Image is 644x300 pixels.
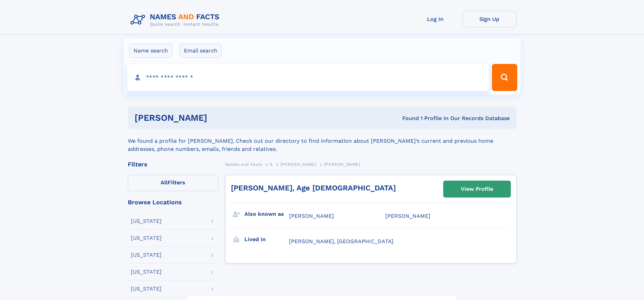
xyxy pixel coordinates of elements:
div: View Profile [461,181,493,197]
span: [PERSON_NAME] [280,162,316,167]
label: Name search [129,44,172,58]
div: [US_STATE] [131,269,162,275]
h3: Also known as [244,208,289,220]
div: [US_STATE] [131,218,162,224]
span: [PERSON_NAME] [289,213,334,219]
img: Logo Names and Facts [128,11,225,29]
span: [PERSON_NAME], [GEOGRAPHIC_DATA] [289,238,393,245]
a: S [270,160,273,168]
span: [PERSON_NAME] [324,162,360,167]
div: [US_STATE] [131,286,162,292]
a: Sign Up [462,11,517,27]
span: [PERSON_NAME] [385,213,430,219]
a: Log In [408,11,462,27]
input: search input [127,64,489,91]
span: All [161,179,168,186]
a: [PERSON_NAME], Age [DEMOGRAPHIC_DATA] [231,184,396,192]
button: Search Button [492,64,517,91]
div: Found 1 Profile In Our Records Database [305,115,510,122]
div: [US_STATE] [131,235,162,241]
label: Email search [180,44,222,58]
h3: Lived in [244,234,289,245]
div: [US_STATE] [131,252,162,258]
div: Browse Locations [128,199,218,205]
span: S [270,162,273,167]
a: [PERSON_NAME] [280,160,316,168]
a: View Profile [444,181,510,197]
a: Names and Facts [225,160,262,168]
div: We found a profile for [PERSON_NAME]. Check out our directory to find information about [PERSON_N... [128,129,517,153]
div: Filters [128,161,218,167]
label: Filters [128,175,218,191]
h1: [PERSON_NAME] [135,114,305,122]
